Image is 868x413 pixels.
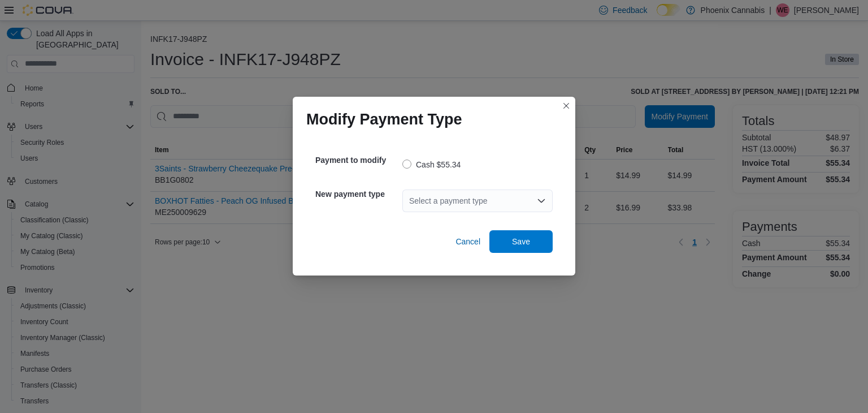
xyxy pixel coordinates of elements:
label: Cash $55.34 [402,158,461,171]
h5: Payment to modify [315,149,400,171]
button: Cancel [451,230,485,253]
button: Open list of options [537,196,546,205]
span: Cancel [455,236,480,247]
h1: Modify Payment Type [306,110,462,128]
span: Save [512,236,530,247]
h5: New payment type [315,183,400,205]
input: Accessible screen reader label [409,194,410,208]
button: Save [489,230,553,253]
button: Closes this modal window [559,99,573,113]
